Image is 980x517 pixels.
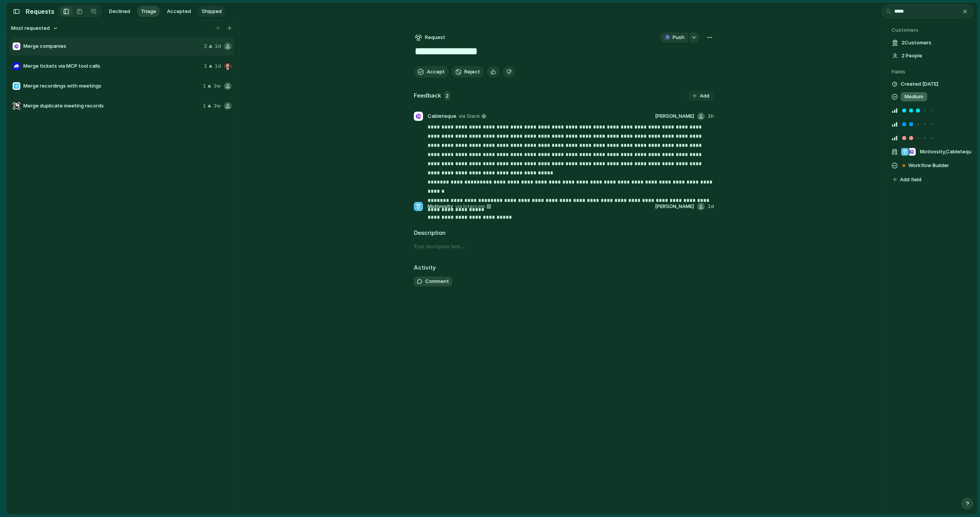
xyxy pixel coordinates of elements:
[109,8,130,15] span: Declined
[660,33,688,42] button: Push
[457,112,488,121] a: via Slack
[708,112,714,120] span: 1h
[10,23,59,33] button: Most requested
[908,162,949,169] span: Workflow Builder
[901,80,938,88] span: Created [DATE]
[203,82,206,90] span: 1
[920,148,975,156] span: Motivosity , Cableteque
[26,7,54,16] h2: Requests
[464,68,480,76] span: Reject
[414,229,714,237] h2: Description
[414,33,446,42] button: Request
[137,6,160,17] button: Triage
[425,34,445,41] span: Request
[452,66,484,78] button: Reject
[655,112,694,120] span: [PERSON_NAME]
[204,42,207,50] span: 2
[214,102,221,110] span: 3w
[427,68,445,76] span: Accept
[673,34,684,41] span: Push
[203,102,206,110] span: 1
[23,42,201,50] span: Merge companies
[105,6,134,17] button: Declined
[23,62,201,70] span: Merge tickets via MCP tool calls
[700,92,709,100] span: Add
[204,62,207,70] span: 1
[428,112,456,120] span: Cableteque
[214,82,221,90] span: 3w
[905,93,923,101] span: Medium
[900,176,921,184] span: Add field
[444,91,450,101] span: 2
[655,203,694,210] span: [PERSON_NAME]
[414,263,436,272] h2: Activity
[414,276,452,286] button: Comment
[892,68,971,76] span: Fields
[414,91,441,100] h2: Feedback
[198,6,225,17] button: Shipped
[202,8,222,15] span: Shipped
[11,24,50,32] span: Most requested
[163,6,195,17] button: Accepted
[167,8,191,15] span: Accepted
[459,112,480,120] span: via Slack
[215,62,221,70] span: 1d
[708,203,714,210] span: 1d
[141,8,156,15] span: Triage
[23,102,200,110] span: Merge duplicate meeting records
[425,278,449,285] span: Comment
[892,26,971,34] span: Customers
[23,82,200,90] span: Merge recordings with meetings
[892,175,923,185] button: Add field
[902,39,931,47] span: 2 Customer s
[688,91,714,101] button: Add
[215,42,221,50] span: 1d
[902,52,922,60] span: 2 People
[414,66,449,78] button: Accept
